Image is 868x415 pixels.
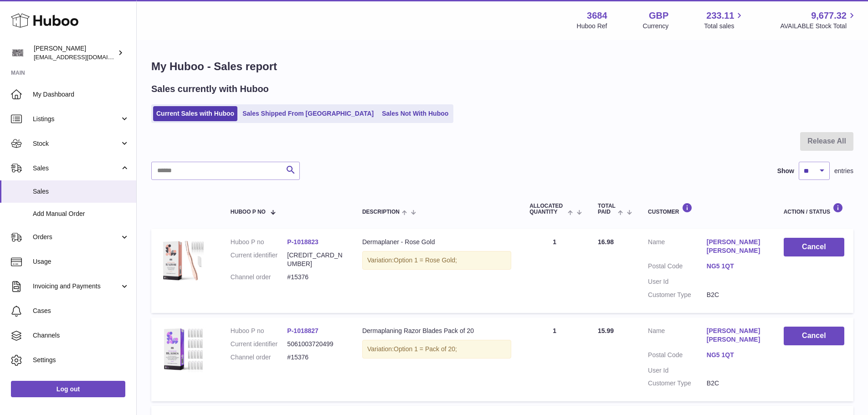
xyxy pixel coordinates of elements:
[231,209,266,215] span: Huboo P no
[598,203,616,215] span: Total paid
[707,327,765,344] a: [PERSON_NAME] [PERSON_NAME]
[151,83,269,95] h2: Sales currently with Huboo
[394,256,457,264] span: Option 1 = Rose Gold;
[239,106,377,121] a: Sales Shipped From [GEOGRAPHIC_DATA]
[598,327,614,334] span: 15.99
[379,106,452,121] a: Sales Not With Huboo
[287,251,344,268] dd: [CREDIT_CARD_NUMBER]
[577,22,607,31] div: Huboo Ref
[648,327,707,346] dt: Name
[648,291,707,299] dt: Customer Type
[34,53,134,61] span: [EMAIL_ADDRESS][DOMAIN_NAME]
[153,106,237,121] a: Current Sales with Huboo
[231,273,288,282] dt: Channel order
[834,167,853,175] span: entries
[33,164,120,173] span: Sales
[707,291,765,299] dd: B2C
[362,238,511,246] div: Dermaplaner - Rose Gold
[11,46,25,60] img: theinternationalventure@gmail.com
[707,238,765,255] a: [PERSON_NAME] [PERSON_NAME]
[780,10,857,31] a: 9,677.32 AVAILABLE Stock Total
[784,327,844,345] button: Cancel
[287,353,344,362] dd: #15376
[780,22,857,31] span: AVAILABLE Stock Total
[520,318,589,401] td: 1
[160,327,206,372] img: 36841753438568.jpg
[362,327,511,335] div: Dermaplaning Razor Blades Pack of 20
[811,10,847,22] span: 9,677.32
[287,340,344,348] dd: 5061003720499
[33,187,129,196] span: Sales
[777,167,794,175] label: Show
[648,366,707,375] dt: User Id
[151,59,853,74] h1: My Huboo - Sales report
[707,262,765,271] a: NG5 1QT
[11,381,125,397] a: Log out
[33,233,120,241] span: Orders
[649,10,668,22] strong: GBP
[362,340,511,359] div: Variation:
[33,115,120,123] span: Listings
[706,10,734,22] span: 233.11
[707,351,765,359] a: NG5 1QT
[520,229,589,313] td: 1
[587,10,607,22] strong: 3684
[394,345,457,353] span: Option 1 = Pack of 20;
[231,251,288,268] dt: Current identifier
[648,351,707,362] dt: Postal Code
[33,90,129,99] span: My Dashboard
[598,238,614,246] span: 16.98
[160,238,206,283] img: 36841753438723.jpg
[362,209,400,215] span: Description
[287,238,318,246] a: P-1018823
[784,203,844,215] div: Action / Status
[643,22,669,31] div: Currency
[33,282,120,291] span: Invoicing and Payments
[231,238,288,246] dt: Huboo P no
[707,379,765,388] dd: B2C
[362,251,511,270] div: Variation:
[33,356,129,364] span: Settings
[287,327,318,334] a: P-1018827
[231,353,288,362] dt: Channel order
[784,238,844,256] button: Cancel
[704,10,745,31] a: 233.11 Total sales
[648,238,707,257] dt: Name
[33,307,129,315] span: Cases
[231,327,288,335] dt: Huboo P no
[704,22,745,31] span: Total sales
[287,273,344,282] dd: #15376
[648,203,765,215] div: Customer
[648,262,707,273] dt: Postal Code
[34,44,116,61] div: [PERSON_NAME]
[33,331,129,340] span: Channels
[33,139,120,148] span: Stock
[231,340,288,348] dt: Current identifier
[33,210,129,218] span: Add Manual Order
[648,277,707,286] dt: User Id
[33,257,129,266] span: Usage
[529,203,565,215] span: ALLOCATED Quantity
[648,379,707,388] dt: Customer Type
